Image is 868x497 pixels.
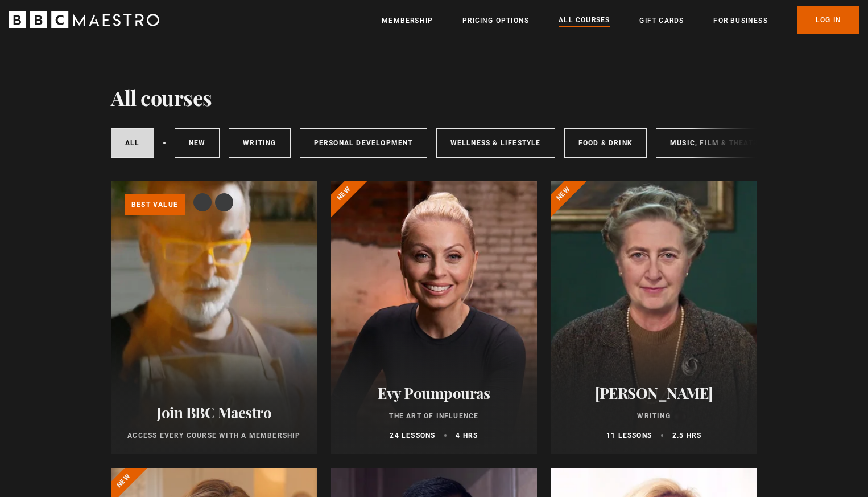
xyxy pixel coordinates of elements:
h2: Evy Poumpouras [345,384,524,402]
p: The Art of Influence [345,411,524,421]
p: 24 lessons [390,430,435,441]
h2: [PERSON_NAME] [564,384,743,402]
a: For business [713,15,767,26]
a: All [111,128,154,158]
p: Best value [125,194,185,215]
h1: All courses [111,85,212,109]
a: Membership [382,15,433,26]
svg: BBC Maestro [9,11,159,28]
a: All Courses [559,14,610,27]
a: Food & Drink [564,128,647,158]
a: Music, Film & Theatre [656,128,777,158]
p: Writing [564,411,743,421]
a: Evy Poumpouras The Art of Influence 24 lessons 4 hrs New [331,181,538,454]
a: New [175,128,220,158]
a: Personal Development [300,128,427,158]
a: Writing [229,128,290,158]
a: Gift Cards [639,15,684,26]
a: Log In [797,6,859,34]
a: [PERSON_NAME] Writing 11 lessons 2.5 hrs New [551,181,757,454]
p: 11 lessons [606,430,652,441]
a: Wellness & Lifestyle [436,128,555,158]
nav: Primary [382,6,859,34]
p: 4 hrs [456,430,478,441]
p: 2.5 hrs [672,430,701,441]
a: Pricing Options [462,15,529,26]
